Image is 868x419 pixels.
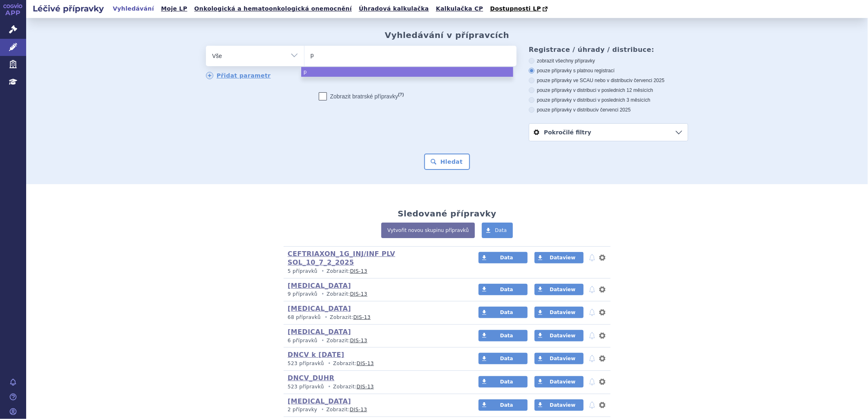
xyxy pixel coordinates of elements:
[110,3,157,14] a: Vyhledávání
[598,285,606,294] button: nastavení
[288,337,463,344] p: Zobrazit:
[288,383,463,390] p: Zobrazit:
[550,379,575,385] span: Dataview
[500,310,513,315] span: Data
[596,107,631,113] span: v červenci 2025
[192,3,354,14] a: Onkologická a hematoonkologická onemocnění
[288,374,334,382] a: DNCV_DUHR
[500,287,513,292] span: Data
[288,406,463,413] p: Zobrazit:
[598,331,606,341] button: nastavení
[319,291,327,298] i: •
[350,291,367,297] a: DIS-13
[529,124,688,141] a: Pokročilé filtry
[500,333,513,339] span: Data
[288,305,351,312] a: [MEDICAL_DATA]
[326,383,333,390] i: •
[535,284,584,295] a: Dataview
[500,356,513,361] span: Data
[550,333,575,339] span: Dataview
[529,97,688,103] label: pouze přípravky v distribuci v posledních 3 měsících
[398,92,404,97] abbr: (?)
[550,287,575,292] span: Dataview
[529,58,688,64] label: zobrazit všechny přípravky
[159,3,190,14] a: Moje LP
[288,351,345,359] a: DNCV k [DATE]
[550,310,575,315] span: Dataview
[495,227,507,233] span: Data
[288,250,395,266] a: CEFTRIAXON_1G_INJ/INF PLV SOL_10_7_2_2025
[288,384,324,390] span: 523 přípravků
[322,314,330,321] i: •
[288,314,463,321] p: Zobrazit:
[550,402,575,408] span: Dataview
[424,154,470,170] button: Hledat
[535,307,584,318] a: Dataview
[479,284,528,295] a: Data
[479,353,528,364] a: Data
[288,360,463,367] p: Zobrazit:
[319,406,327,413] i: •
[357,384,374,390] a: DIS-13
[482,223,513,238] a: Data
[529,46,688,53] h3: Registrace / úhrady / distribuce:
[479,252,528,263] a: Data
[588,400,596,410] button: notifikace
[630,78,664,83] span: v červenci 2025
[529,107,688,113] label: pouze přípravky v distribuci
[598,400,606,410] button: nastavení
[319,337,327,344] i: •
[398,209,497,218] h2: Sledované přípravky
[535,330,584,341] a: Dataview
[588,285,596,294] button: notifikace
[588,377,596,387] button: notifikace
[350,338,367,343] a: DIS-13
[356,3,432,14] a: Úhradová kalkulačka
[529,87,688,94] label: pouze přípravky v distribuci v posledních 12 měsících
[326,360,333,367] i: •
[598,253,606,263] button: nastavení
[26,3,110,14] h2: Léčivé přípravky
[479,307,528,318] a: Data
[357,361,374,366] a: DIS-13
[588,354,596,363] button: notifikace
[588,331,596,341] button: notifikace
[479,376,528,388] a: Data
[529,77,688,84] label: pouze přípravky ve SCAU nebo v distribuci
[479,330,528,341] a: Data
[434,3,486,14] a: Kalkulačka CP
[598,308,606,317] button: nastavení
[529,67,688,74] label: pouze přípravky s platnou registrací
[288,397,351,405] a: [MEDICAL_DATA]
[598,354,606,363] button: nastavení
[598,377,606,387] button: nastavení
[588,253,596,263] button: notifikace
[381,223,475,238] a: Vytvořit novou skupinu přípravků
[385,30,510,40] h2: Vyhledávání v přípravcích
[288,314,321,320] span: 68 přípravků
[588,308,596,317] button: notifikace
[301,67,513,77] li: p
[550,255,575,261] span: Dataview
[206,72,271,79] a: Přidat parametr
[535,252,584,263] a: Dataview
[488,3,552,15] a: Dostupnosti LP
[288,268,318,274] span: 5 přípravků
[288,282,351,290] a: [MEDICAL_DATA]
[500,255,513,261] span: Data
[350,268,367,274] a: DIS-13
[500,379,513,385] span: Data
[500,402,513,408] span: Data
[288,268,463,275] p: Zobrazit:
[288,291,463,298] p: Zobrazit:
[288,328,351,336] a: [MEDICAL_DATA]
[288,407,317,412] span: 2 přípravky
[535,376,584,388] a: Dataview
[479,399,528,411] a: Data
[550,356,575,361] span: Dataview
[490,5,541,12] span: Dostupnosti LP
[535,399,584,411] a: Dataview
[319,92,404,100] label: Zobrazit bratrské přípravky
[535,353,584,364] a: Dataview
[319,268,327,275] i: •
